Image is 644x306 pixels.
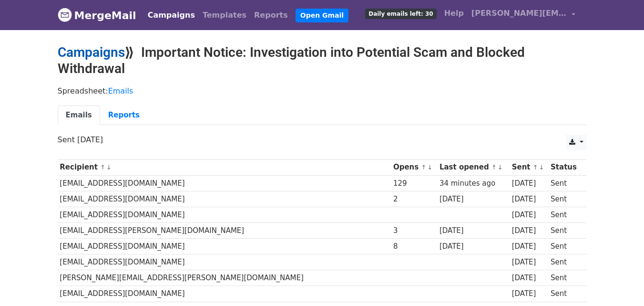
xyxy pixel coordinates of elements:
[144,6,199,25] a: Campaigns
[512,178,546,189] div: [DATE]
[58,159,391,175] th: Recipient
[361,4,440,23] a: Daily emails left: 30
[58,44,587,76] h2: ⟫ Important Notice: Investigation into Potential Scam and Blocked Withdrawal
[58,8,72,22] img: MergeMail logo
[440,225,507,236] div: [DATE]
[58,44,125,60] a: Campaigns
[512,288,546,299] div: [DATE]
[548,191,582,207] td: Sent
[427,164,432,171] a: ↓
[471,8,567,19] span: [PERSON_NAME][EMAIL_ADDRESS][PERSON_NAME][DOMAIN_NAME]
[512,210,546,221] div: [DATE]
[296,9,348,22] a: Open Gmail
[421,164,426,171] a: ↑
[548,239,582,254] td: Sent
[106,164,112,171] a: ↓
[58,86,587,96] p: Spreadsheet:
[548,223,582,239] td: Sent
[437,159,510,175] th: Last opened
[498,164,503,171] a: ↓
[58,270,391,286] td: [PERSON_NAME][EMAIL_ADDRESS][PERSON_NAME][DOMAIN_NAME]
[58,191,391,207] td: [EMAIL_ADDRESS][DOMAIN_NAME]
[58,207,391,222] td: [EMAIL_ADDRESS][DOMAIN_NAME]
[393,225,435,236] div: 3
[393,178,435,189] div: 129
[512,257,546,268] div: [DATE]
[58,106,100,125] a: Emails
[491,164,497,171] a: ↑
[533,164,538,171] a: ↑
[468,4,579,26] a: [PERSON_NAME][EMAIL_ADDRESS][PERSON_NAME][DOMAIN_NAME]
[512,225,546,236] div: [DATE]
[108,86,133,95] a: Emails
[596,260,644,306] iframe: Chat Widget
[393,241,435,252] div: 8
[58,135,587,145] p: Sent [DATE]
[539,164,544,171] a: ↓
[440,194,507,205] div: [DATE]
[58,254,391,270] td: [EMAIL_ADDRESS][DOMAIN_NAME]
[512,194,546,205] div: [DATE]
[548,254,582,270] td: Sent
[440,4,468,23] a: Help
[548,175,582,191] td: Sent
[58,5,136,25] a: MergeMail
[548,159,582,175] th: Status
[391,159,437,175] th: Opens
[58,175,391,191] td: [EMAIL_ADDRESS][DOMAIN_NAME]
[58,239,391,254] td: [EMAIL_ADDRESS][DOMAIN_NAME]
[365,9,436,19] span: Daily emails left: 30
[548,207,582,222] td: Sent
[548,286,582,302] td: Sent
[548,270,582,286] td: Sent
[440,178,507,189] div: 34 minutes ago
[510,159,548,175] th: Sent
[199,6,250,25] a: Templates
[440,241,507,252] div: [DATE]
[58,223,391,239] td: [EMAIL_ADDRESS][PERSON_NAME][DOMAIN_NAME]
[250,6,292,25] a: Reports
[100,106,148,125] a: Reports
[58,286,391,302] td: [EMAIL_ADDRESS][DOMAIN_NAME]
[100,164,105,171] a: ↑
[393,194,435,205] div: 2
[512,273,546,284] div: [DATE]
[512,241,546,252] div: [DATE]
